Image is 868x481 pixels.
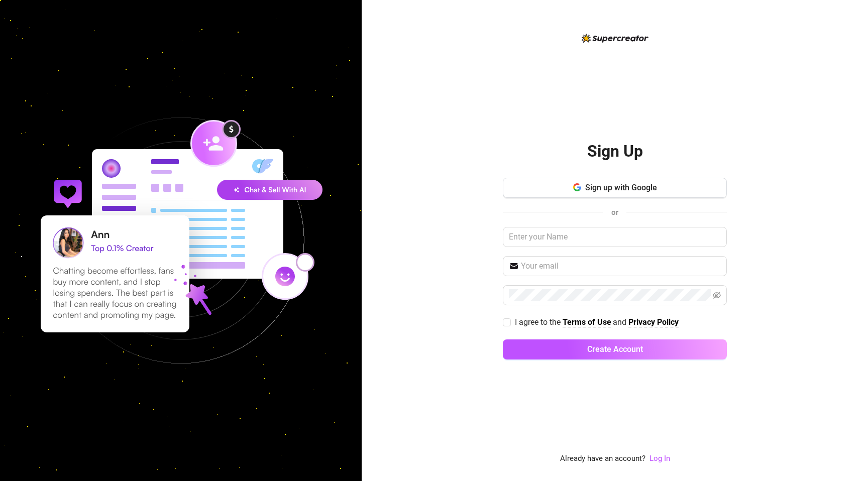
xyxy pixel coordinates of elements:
h2: Sign Up [587,141,643,162]
span: eye-invisible [713,291,721,299]
input: Your email [521,260,721,272]
span: Sign up with Google [585,183,657,192]
span: or [611,208,618,217]
a: Log In [649,454,670,463]
a: Terms of Use [563,317,611,328]
button: Sign up with Google [503,178,727,198]
span: Create Account [587,344,643,354]
img: signup-background-D0MIrEPF.svg [7,67,355,414]
input: Enter your Name [503,227,727,247]
button: Create Account [503,339,727,359]
span: Already have an account? [560,453,645,465]
a: Privacy Policy [628,317,679,328]
strong: Terms of Use [563,317,611,327]
span: I agree to the [515,317,563,327]
a: Log In [649,453,670,465]
strong: Privacy Policy [628,317,679,327]
img: logo-BBDzfeDw.svg [582,34,648,43]
span: and [613,317,628,327]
